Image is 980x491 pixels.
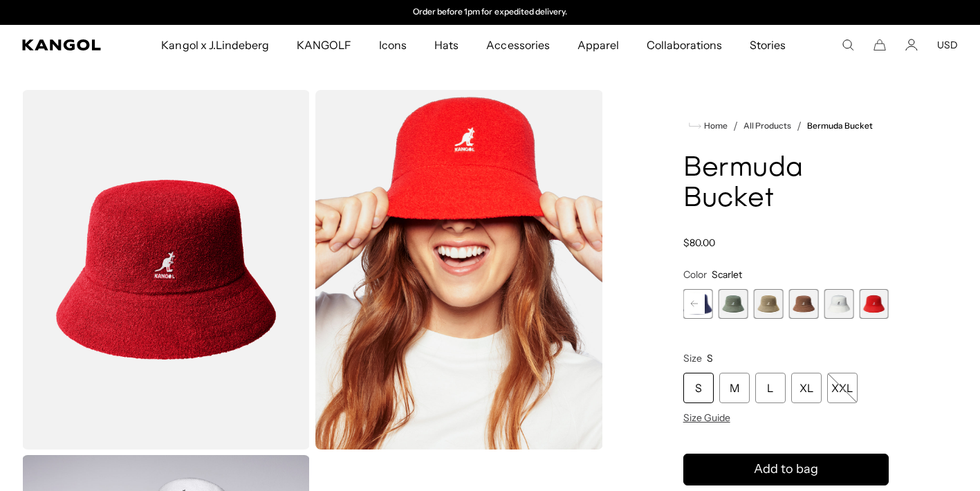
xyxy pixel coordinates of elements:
span: Stories [750,25,786,65]
div: XXL [827,373,858,403]
div: 10 of 11 [824,289,853,319]
span: Icons [379,25,407,65]
button: USD [937,39,958,51]
div: 6 of 11 [683,289,713,319]
button: Add to bag [683,454,889,485]
a: Apparel [564,25,633,65]
p: Order before 1pm for expedited delivery. [413,7,567,18]
span: Size Guide [683,411,730,424]
div: 9 of 11 [788,289,818,319]
img: color-scarlet [22,90,310,450]
span: KANGOLF [297,25,351,65]
a: All Products [743,121,791,131]
div: XL [791,373,822,403]
div: L [755,373,786,403]
div: 7 of 11 [719,289,748,319]
span: Add to bag [754,460,818,479]
img: color-scarlet [315,90,603,450]
div: Announcement [348,7,633,18]
span: Apparel [577,25,619,65]
label: Oil Green [719,289,748,319]
span: Scarlet [712,268,742,281]
a: Icons [365,25,420,65]
span: Accessories [486,25,549,65]
span: Home [701,121,728,131]
h1: Bermuda Bucket [683,154,889,214]
a: KANGOLF [283,25,365,65]
div: S [683,373,714,403]
span: $80.00 [683,237,715,249]
span: S [707,352,713,364]
label: Oat [753,289,783,319]
div: 8 of 11 [753,289,783,319]
div: M [719,373,750,403]
a: Stories [736,25,799,65]
a: Hats [420,25,472,65]
label: Scarlet [859,289,889,319]
label: White [824,289,853,319]
label: Mahogany [788,289,818,319]
a: Kangol x J.Lindeberg [147,25,283,65]
a: Accessories [472,25,563,65]
a: Bermuda Bucket [807,121,873,131]
summary: Search here [842,39,854,51]
slideshow-component: Announcement bar [348,7,633,18]
li: / [728,118,738,134]
span: Hats [434,25,459,65]
span: Kangol x J.Lindeberg [161,25,269,65]
a: Collaborations [633,25,736,65]
a: Home [689,120,728,132]
label: Navy [683,289,713,319]
span: Color [683,268,707,281]
span: Collaborations [647,25,722,65]
div: 2 of 2 [348,7,633,18]
button: Cart [873,39,886,51]
a: Kangol [22,39,106,50]
span: Size [683,352,702,364]
li: / [791,118,802,134]
nav: breadcrumbs [683,118,889,134]
div: 11 of 11 [859,289,889,319]
a: Account [905,39,918,51]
